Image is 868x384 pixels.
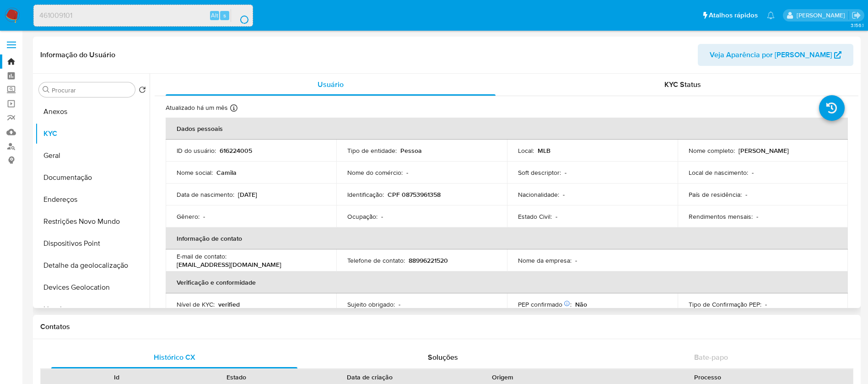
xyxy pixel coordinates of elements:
p: Telefone de contato : [347,256,405,265]
h1: Contatos [40,322,853,331]
p: Nacionalidade : [518,190,559,199]
button: Devices Geolocation [35,276,150,298]
div: Id [63,373,170,382]
span: Usuário [318,79,344,90]
p: [DATE] [238,190,257,199]
p: Nível de KYC : [177,300,215,308]
div: Data de criação [303,373,437,382]
p: Pessoa [400,146,422,155]
p: - [565,168,566,177]
p: Sujeito obrigado : [347,300,395,308]
span: Veja Aparência por [PERSON_NAME] [710,44,832,66]
button: Procurar [43,86,50,93]
p: Gênero : [177,212,199,221]
button: search-icon [231,9,249,22]
a: Notificações [767,11,775,19]
button: Geral [35,145,150,167]
p: Nome completo : [689,146,735,155]
span: Histórico CX [154,352,195,362]
p: Local de nascimento : [689,168,748,177]
p: [EMAIL_ADDRESS][DOMAIN_NAME] [177,260,281,269]
p: verified [218,300,240,308]
button: Retornar ao pedido padrão [139,86,146,96]
div: Processo [569,373,846,382]
p: Soft descriptor : [518,168,561,177]
div: Estado [183,373,290,382]
button: Dispositivos Point [35,233,150,254]
th: Informação de contato [166,227,848,249]
input: Pesquise usuários ou casos... [34,10,253,22]
p: 88996221520 [409,256,448,265]
p: Não [575,300,587,308]
h1: Informação do Usuário [40,50,115,59]
span: s [223,11,226,20]
p: - [752,168,754,177]
p: PEP confirmado : [518,300,571,308]
button: Detalhe da geolocalização [35,254,150,276]
p: MLB [538,146,550,155]
button: Endereços [35,189,150,211]
p: E-mail de contato : [177,252,226,260]
button: Lista Interna [35,298,150,320]
input: Procurar [52,86,131,94]
p: Tipo de Confirmação PEP : [689,300,761,308]
button: Restrições Novo Mundo [35,211,150,233]
p: - [381,212,383,221]
span: Atalhos rápidos [709,11,758,20]
p: Nome da empresa : [518,256,571,265]
span: Bate-papo [694,352,728,362]
p: Rendimentos mensais : [689,212,753,221]
button: KYC [35,123,150,145]
p: Identificação : [347,190,384,199]
p: País de residência : [689,190,742,199]
a: Sair [852,11,861,20]
p: [PERSON_NAME] [739,146,789,155]
p: - [399,300,400,308]
p: Nome do comércio : [347,168,403,177]
p: Nome social : [177,168,213,177]
p: 616224005 [220,146,252,155]
p: Camila [216,168,237,177]
p: Atualizado há um mês [166,103,228,112]
p: ID do usuário : [177,146,216,155]
p: - [745,190,747,199]
p: - [575,256,577,265]
span: Alt [211,11,218,20]
button: Veja Aparência por [PERSON_NAME] [698,44,853,66]
p: - [563,190,565,199]
p: CPF 08753961358 [388,190,441,199]
p: - [555,212,557,221]
th: Dados pessoais [166,118,848,140]
p: Ocupação : [347,212,377,221]
button: Anexos [35,101,150,123]
div: Origem [449,373,556,382]
span: KYC Status [664,79,701,90]
p: weverton.gomes@mercadopago.com.br [797,11,848,20]
p: Local : [518,146,534,155]
p: - [765,300,767,308]
p: Data de nascimento : [177,190,234,199]
span: Soluções [428,352,458,362]
button: Documentação [35,167,150,189]
p: - [756,212,758,221]
p: Tipo de entidade : [347,146,397,155]
p: - [406,168,408,177]
p: Estado Civil : [518,212,552,221]
p: - [203,212,205,221]
th: Verificação e conformidade [166,271,848,293]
